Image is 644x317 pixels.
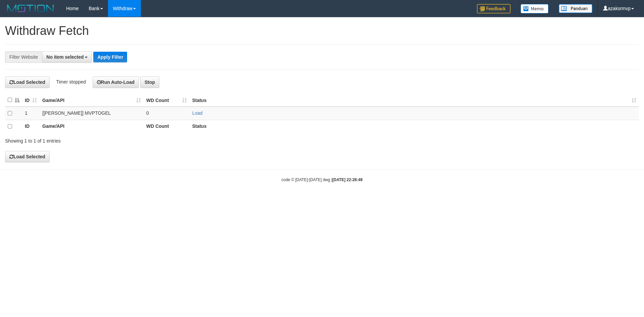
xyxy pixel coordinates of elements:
[190,120,639,133] th: Status
[40,120,144,133] th: Game/API
[5,151,50,162] button: Load Selected
[40,107,144,120] td: [[PERSON_NAME]] MVPTOGEL
[5,3,56,13] img: MOTION_logo.png
[140,76,159,88] button: Stop
[22,94,40,107] th: ID: activate to sort column ascending
[5,76,50,88] button: Load Selected
[22,107,40,120] td: 1
[40,94,144,107] th: Game/API: activate to sort column ascending
[93,52,127,62] button: Apply Filter
[5,24,639,38] h1: Withdraw Fetch
[5,51,42,63] div: Filter Website
[46,54,84,60] span: No item selected
[477,4,511,13] img: Feedback.jpg
[146,110,149,116] span: 0
[281,177,363,182] small: code © [DATE]-[DATE] dwg |
[190,94,639,107] th: Status: activate to sort column ascending
[521,4,549,13] img: Button%20Memo.svg
[93,76,139,88] button: Run Auto-Load
[5,135,263,144] div: Showing 1 to 1 of 1 entries
[144,94,190,107] th: WD Count: activate to sort column ascending
[332,177,363,182] strong: [DATE] 22:28:49
[56,79,86,85] span: Timer stopped
[559,4,592,13] img: panduan.png
[144,120,190,133] th: WD Count
[22,120,40,133] th: ID
[42,51,92,63] button: No item selected
[192,110,203,116] a: Load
